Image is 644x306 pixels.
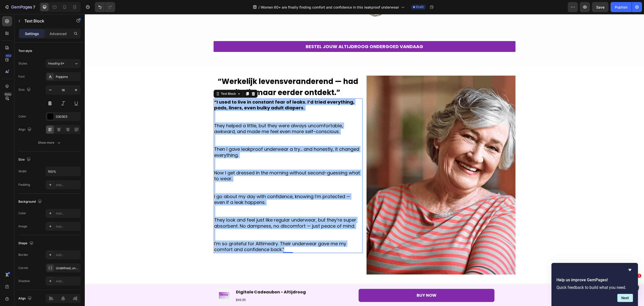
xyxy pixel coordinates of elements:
[129,203,277,215] p: They look and feel just like regular underwear, but they’re super absorbent. No dampness, no disc...
[18,74,25,79] div: Font
[2,2,37,12] button: 7
[129,62,278,84] h2: Rich Text Editor. Editing area: main
[129,62,277,84] p: ⁠⁠⁠⁠⁠⁠⁠
[151,274,222,282] h1: Digitale Cadeaubon - Altijdroog
[18,279,30,283] div: Shadow
[33,4,35,10] p: 7
[611,2,632,12] button: Publish
[24,18,67,24] p: Text Block
[85,14,644,306] iframe: Design area
[135,77,152,82] div: Text Block
[25,31,39,36] p: Settings
[261,5,399,10] span: Women 60+ are finally finding comfort and confidence in this leakproof underwear
[416,5,424,9] span: Draft
[274,275,410,288] a: BUY NOW
[129,132,277,144] p: Then I gave leakproof underwear a try… and honestly, it changed everything.
[18,211,26,216] div: Color
[18,169,27,174] div: Width
[5,54,12,58] div: 450
[592,2,609,12] button: Save
[95,2,115,12] div: Undo/Redo
[282,62,431,260] img: [object Object]
[18,198,43,205] div: Background
[18,49,32,53] div: Text style
[38,140,61,145] div: Show more
[56,183,79,187] div: Add...
[129,179,277,191] p: I go about my day with confidence, knowing I’m protected — even if a leak happens.
[18,182,30,187] div: Padding
[46,167,80,176] input: Auto
[556,277,633,283] h2: Help us improve GemPages!
[18,266,28,270] div: Corner
[18,86,32,93] div: Size
[556,267,633,302] div: Help us improve GemPages!
[617,294,633,302] button: Next question
[48,61,64,66] span: Heading 6*
[18,156,32,163] div: Size
[18,295,33,302] div: Align
[18,126,32,133] div: Align
[56,224,79,229] div: Add...
[18,253,28,257] div: Border
[332,278,352,285] p: BUY NOW
[18,114,26,119] div: Color
[151,284,221,288] p: $49.95
[637,274,641,278] span: 1
[50,31,67,36] p: Advanced
[56,253,79,257] div: Add...
[129,27,431,38] a: BESTEL JOUW ALTIJDROOG ONDERGOED VANDAAG
[129,156,277,168] p: Now I get dressed in the morning without second-guessing what to wear.
[4,92,12,96] div: Beta
[18,138,81,147] button: Show more
[56,211,79,216] div: Add...
[615,5,627,10] div: Publish
[56,75,79,79] div: Poppins
[56,279,79,284] div: Add...
[56,114,79,119] div: 030303
[627,267,633,273] button: Hide survey
[56,266,79,270] div: Undefined, undefined, undefined, undefined
[133,62,273,83] span: “Werkelijk levensveranderend — had ik dit maar eerder ontdekt.”
[18,61,27,66] div: Styles
[129,227,277,238] p: I’m so grateful for Alltimedry. Their underwear gave me my comfort and confidence back.”
[129,84,278,239] div: Rich Text Editor. Editing area: main
[129,85,270,97] strong: “I used to live in constant fear of leaks. I’d tried everything, pads, liners, even bulky adult d...
[556,285,633,290] p: Quick feedback to build what you need.
[596,5,605,9] span: Save
[258,5,260,10] span: /
[221,29,338,36] p: BESTEL JOUW ALTIJDROOG ONDERGOED VANDAAG
[129,109,277,120] p: They helped a little, but they were always uncomfortable, awkward, and made me feel even more sel...
[18,224,27,229] div: Image
[18,240,34,247] div: Shape
[46,59,81,68] button: Heading 6*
